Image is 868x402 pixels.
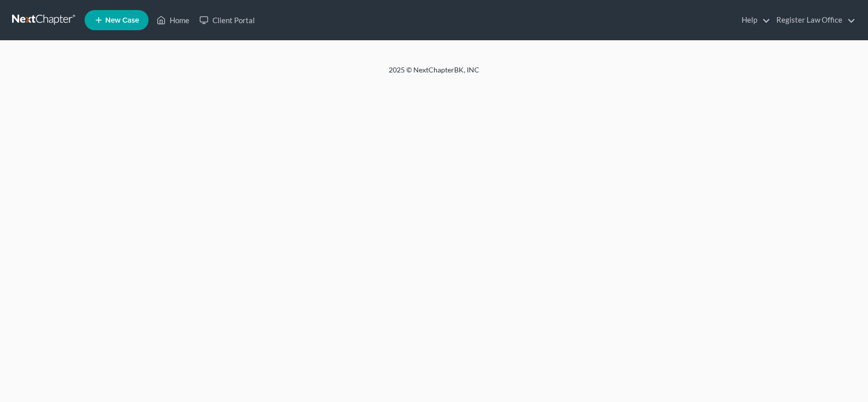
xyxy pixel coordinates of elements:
[152,11,194,29] a: Home
[194,11,260,29] a: Client Portal
[147,65,721,83] div: 2025 © NextChapterBK, INC
[737,11,770,29] a: Help
[85,10,149,30] new-legal-case-button: New Case
[771,11,855,29] a: Register Law Office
